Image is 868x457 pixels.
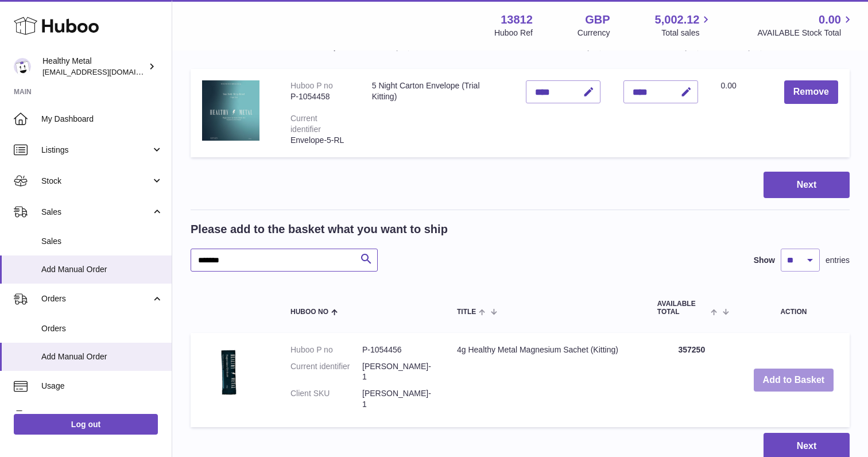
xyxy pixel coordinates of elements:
[362,361,434,383] dd: [PERSON_NAME]-1
[764,172,850,199] button: Next
[41,351,163,362] span: Add Manual Order
[41,323,163,334] span: Orders
[826,255,850,266] span: entries
[191,222,448,237] h2: Please add to the basket what you want to ship
[655,12,713,38] a: 5,002.12 Total sales
[661,28,712,38] span: Total sales
[290,114,321,134] div: Current identifier
[494,28,533,38] div: Huboo Ref
[41,236,163,247] span: Sales
[646,333,738,427] td: 357250
[721,81,737,90] span: 0.00
[738,289,850,327] th: Action
[202,80,259,141] img: 5 Night Carton Envelope (Trial Kitting)
[202,344,259,400] img: 4g Healthy Metal Magnesium Sachet (Kitting)
[42,56,146,78] div: Healthy Metal
[445,333,646,427] td: 4g Healthy Metal Magnesium Sachet (Kitting)
[290,81,333,90] div: Huboo P no
[41,264,163,275] span: Add Manual Order
[362,388,434,410] dd: [PERSON_NAME]-1
[757,12,854,38] a: 0.00 AVAILABLE Stock Total
[290,388,362,410] dt: Client SKU
[290,308,328,316] span: Huboo no
[578,28,610,38] div: Currency
[41,207,151,218] span: Sales
[501,12,533,28] strong: 13812
[42,67,169,76] span: [EMAIL_ADDRESS][DOMAIN_NAME]
[361,69,514,157] td: 5 Night Carton Envelope (Trial Kitting)
[41,293,151,304] span: Orders
[41,176,151,187] span: Stock
[657,300,708,315] span: AVAILABLE Total
[14,58,31,75] img: internalAdmin-13812@internal.huboo.com
[784,80,838,104] button: Remove
[362,344,434,355] dd: P-1054456
[754,255,775,266] label: Show
[655,12,700,28] span: 5,002.12
[290,361,362,383] dt: Current identifier
[585,12,610,28] strong: GBP
[290,135,349,146] div: Envelope-5-RL
[457,308,476,316] span: Title
[41,114,163,125] span: My Dashboard
[290,344,362,355] dt: Huboo P no
[757,28,854,38] span: AVAILABLE Stock Total
[819,12,841,28] span: 0.00
[41,145,151,156] span: Listings
[14,414,158,435] a: Log out
[41,381,163,392] span: Usage
[290,91,349,102] div: P-1054458
[754,369,834,392] button: Add to Basket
